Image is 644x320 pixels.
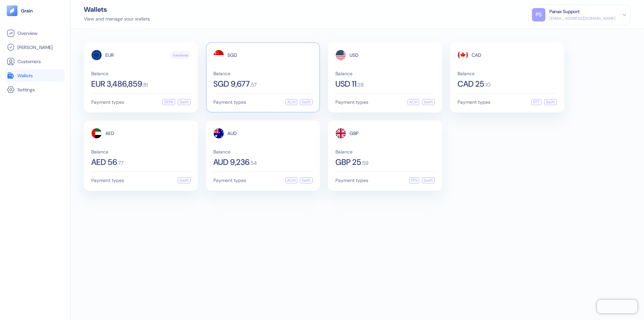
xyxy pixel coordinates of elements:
[7,5,17,16] img: logo-tablet-V2.svg
[408,99,419,105] div: ACH
[213,100,246,104] span: Payment types
[105,53,114,57] span: EUR
[7,43,63,51] a: [PERSON_NAME]
[458,71,557,76] span: Balance
[105,131,114,136] span: AED
[7,86,63,94] a: Settings
[17,86,35,93] span: Settings
[7,72,63,80] a: Wallets
[227,53,237,57] span: SGD
[91,178,124,183] span: Payment types
[17,30,37,37] span: Overview
[213,158,250,166] span: AUD 9,236
[335,80,357,88] span: USD 11
[335,158,361,166] span: GBP 25
[285,99,297,105] div: ACH
[84,6,150,13] div: Wallets
[162,99,175,105] div: SEPA
[117,161,123,166] span: . 77
[91,149,191,154] span: Balance
[91,100,124,104] span: Payment types
[458,80,484,88] span: CAD 25
[422,99,435,105] div: Swift
[173,53,188,58] span: Functional
[472,53,481,57] span: CAD
[532,8,545,21] div: PS
[91,71,191,76] span: Balance
[300,99,313,105] div: Swift
[91,158,117,166] span: AED 56
[285,177,297,183] div: ACH
[17,58,41,65] span: Customers
[17,72,33,79] span: Wallets
[409,177,419,183] div: FPS
[178,99,191,105] div: Swift
[549,8,580,15] div: Panax Support
[350,131,359,136] span: GBP
[335,178,368,183] span: Payment types
[7,29,63,37] a: Overview
[7,57,63,65] a: Customers
[484,82,491,88] span: . 10
[213,149,313,154] span: Balance
[178,177,191,183] div: Swift
[544,99,557,105] div: Swift
[91,80,142,88] span: EUR 3,486,859
[213,80,250,88] span: SGD 9,677
[357,82,364,88] span: . 28
[227,131,237,136] span: AUD
[549,15,615,21] div: [EMAIL_ADDRESS][DOMAIN_NAME]
[17,44,53,51] span: [PERSON_NAME]
[213,71,313,76] span: Balance
[84,15,150,22] div: View and manage your wallets
[335,149,435,154] span: Balance
[350,53,359,57] span: USD
[422,177,435,183] div: Swift
[335,71,435,76] span: Balance
[597,300,637,313] iframe: Chatra live chat
[21,8,33,13] img: logo
[458,100,490,104] span: Payment types
[250,82,257,88] span: . 57
[335,100,368,104] span: Payment types
[250,161,257,166] span: . 54
[213,178,246,183] span: Payment types
[361,161,368,166] span: . 59
[531,99,541,105] div: EFT
[300,177,313,183] div: Swift
[142,82,148,88] span: . 81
